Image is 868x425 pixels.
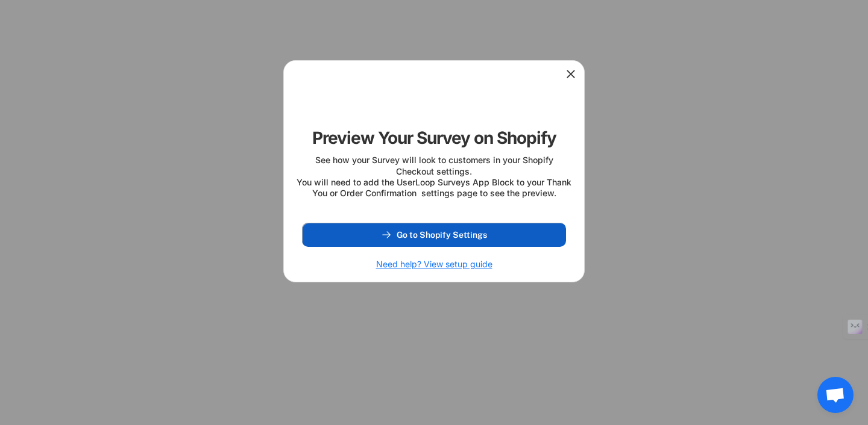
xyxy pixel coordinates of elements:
div: Preview Your Survey on Shopify [312,127,556,149]
a: Chat abierto [817,377,854,413]
h6: Need help? View setup guide [376,259,492,270]
span: Go to Shopify Settings [397,231,487,239]
button: Go to Shopify Settings [302,223,566,247]
div: See how your Survey will look to customers in your Shopify Checkout settings. You will need to ad... [296,155,572,199]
